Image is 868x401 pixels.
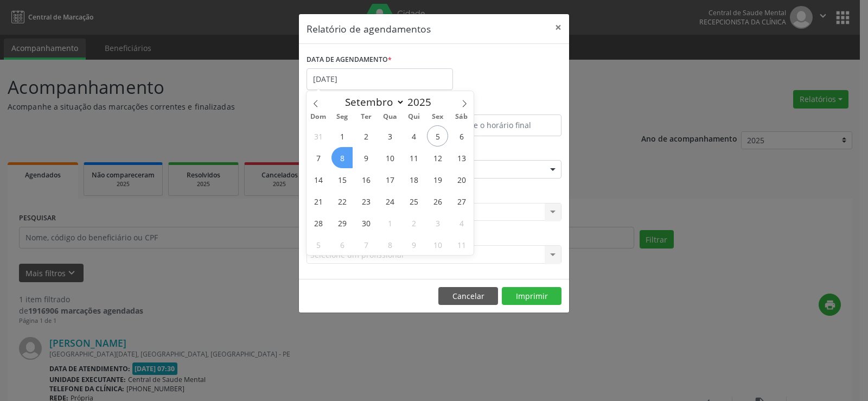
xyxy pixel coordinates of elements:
span: Setembro 13, 2025 [451,147,472,168]
span: Setembro 7, 2025 [308,147,329,168]
span: Qua [378,113,402,120]
span: Setembro 1, 2025 [331,125,353,147]
span: Sex [426,113,450,120]
button: Close [547,14,569,41]
span: Dom [307,113,330,120]
label: ATÉ [437,98,561,114]
span: Setembro 3, 2025 [379,125,400,147]
button: Imprimir [502,287,561,305]
span: Setembro 8, 2025 [331,147,353,168]
span: Sáb [450,113,474,120]
span: Outubro 10, 2025 [427,234,448,255]
span: Outubro 5, 2025 [308,234,329,255]
span: Setembro 27, 2025 [451,190,472,212]
span: Setembro 26, 2025 [427,190,448,212]
span: Agosto 31, 2025 [308,125,329,147]
span: Setembro 19, 2025 [427,169,448,190]
span: Setembro 4, 2025 [403,125,424,147]
span: Setembro 6, 2025 [451,125,472,147]
span: Setembro 14, 2025 [308,169,329,190]
span: Setembro 12, 2025 [427,147,448,168]
span: Outubro 6, 2025 [331,234,353,255]
input: Year [405,95,441,109]
button: Cancelar [438,287,498,305]
span: Setembro 5, 2025 [427,125,448,147]
span: Setembro 18, 2025 [403,169,424,190]
span: Setembro 30, 2025 [355,212,376,233]
span: Setembro 15, 2025 [331,169,353,190]
span: Outubro 4, 2025 [451,212,472,233]
input: Selecione uma data ou intervalo [307,68,453,90]
span: Qui [402,113,426,120]
span: Outubro 2, 2025 [403,212,424,233]
span: Setembro 9, 2025 [355,147,376,168]
span: Outubro 8, 2025 [379,234,400,255]
input: Selecione o horário final [437,114,561,136]
span: Setembro 24, 2025 [379,190,400,212]
h5: Relatório de agendamentos [307,22,431,36]
span: Setembro 16, 2025 [355,169,376,190]
span: Setembro 11, 2025 [403,147,424,168]
span: Setembro 2, 2025 [355,125,376,147]
span: Setembro 28, 2025 [308,212,329,233]
span: Outubro 3, 2025 [427,212,448,233]
span: Outubro 1, 2025 [379,212,400,233]
span: Setembro 29, 2025 [331,212,353,233]
span: Outubro 7, 2025 [355,234,376,255]
span: Setembro 23, 2025 [355,190,376,212]
label: DATA DE AGENDAMENTO [307,52,392,68]
span: Setembro 25, 2025 [403,190,424,212]
span: Setembro 17, 2025 [379,169,400,190]
span: Setembro 22, 2025 [331,190,353,212]
span: Outubro 9, 2025 [403,234,424,255]
span: Ter [354,113,378,120]
span: Seg [330,113,354,120]
span: Setembro 10, 2025 [379,147,400,168]
span: Setembro 20, 2025 [451,169,472,190]
span: Outubro 11, 2025 [451,234,472,255]
select: Month [340,94,405,110]
span: Setembro 21, 2025 [308,190,329,212]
